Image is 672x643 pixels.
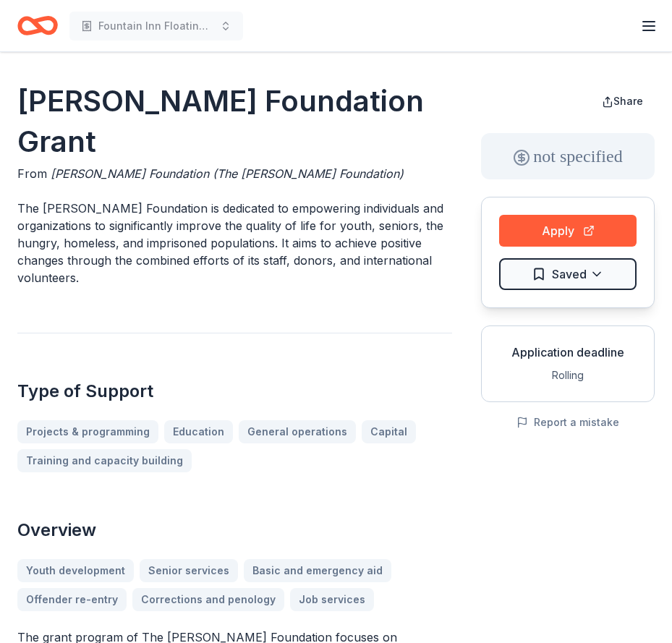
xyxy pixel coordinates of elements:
[493,367,642,384] div: Rolling
[17,449,192,472] a: Training and capacity building
[516,414,619,431] button: Report a mistake
[493,344,642,361] div: Application deadline
[239,420,356,443] a: General operations
[98,17,214,35] span: Fountain Inn Floating Incubator Program
[164,420,233,443] a: Education
[17,9,58,43] a: Home
[499,258,637,290] button: Saved
[17,380,452,403] h2: Type of Support
[17,420,158,443] a: Projects & programming
[17,200,452,286] p: The [PERSON_NAME] Foundation is dedicated to empowering individuals and organizations to signific...
[552,265,587,284] span: Saved
[499,215,637,247] button: Apply
[17,519,452,542] h2: Overview
[69,12,243,41] button: Fountain Inn Floating Incubator Program
[362,420,416,443] a: Capital
[613,95,643,107] span: Share
[51,166,404,181] span: [PERSON_NAME] Foundation (The [PERSON_NAME] Foundation)
[481,133,655,179] div: not specified
[17,165,452,182] div: From
[17,81,452,162] h1: [PERSON_NAME] Foundation Grant
[590,87,655,116] button: Share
